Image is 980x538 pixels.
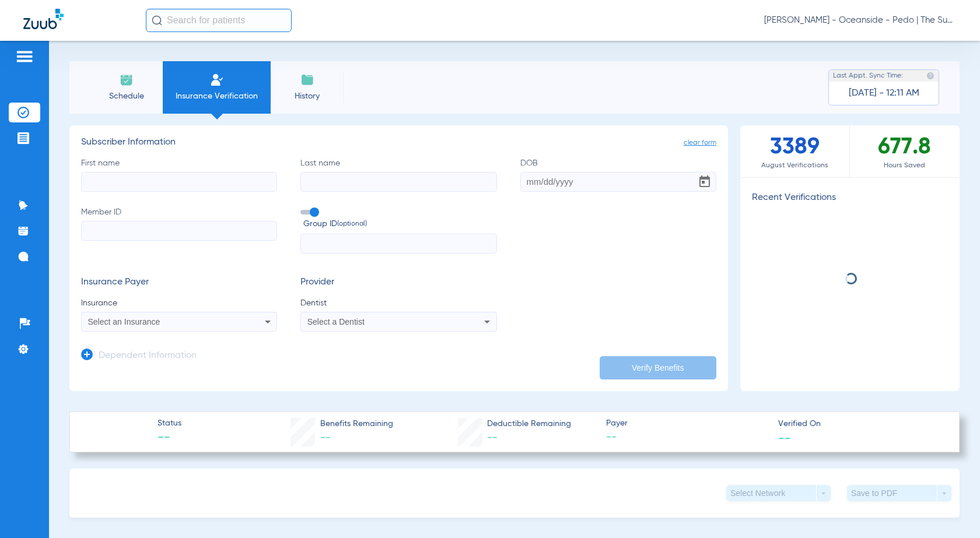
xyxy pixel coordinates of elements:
h3: Subscriber Information [81,137,716,149]
span: Benefits Remaining [320,418,393,430]
img: hamburger-icon [15,50,34,64]
span: Dentist [300,297,496,309]
span: -- [778,431,791,444]
input: DOBOpen calendar [520,172,716,192]
span: Group ID [303,218,496,230]
button: Open calendar [693,170,716,194]
span: clear form [684,137,716,149]
span: Schedule [99,90,154,102]
span: [DATE] - 12:11 AM [849,87,919,99]
span: Deductible Remaining [487,418,571,430]
img: Zuub Logo [23,9,64,29]
label: DOB [520,157,716,192]
img: Schedule [120,73,134,87]
label: First name [81,157,277,192]
span: Insurance [81,297,277,309]
small: (optional) [337,218,367,230]
span: Payer [606,417,768,430]
h3: Provider [300,277,496,289]
span: Hours Saved [850,160,960,171]
span: -- [606,430,768,445]
span: Status [157,417,181,430]
span: Insurance Verification [171,90,262,102]
span: August Verifications [740,160,849,171]
span: Select an Insurance [88,317,160,326]
span: -- [320,432,331,443]
label: Last name [300,157,496,192]
span: -- [487,432,498,443]
div: 677.8 [850,125,960,177]
img: Search Icon [152,15,162,26]
span: Select a Dentist [307,317,365,326]
span: -- [157,430,181,446]
input: Member ID [81,221,277,241]
h3: Dependent Information [99,350,197,362]
span: [PERSON_NAME] - Oceanside - Pedo | The Super Dentists [764,15,957,26]
span: History [279,90,335,102]
div: 3389 [740,125,850,177]
span: Last Appt. Sync Time: [833,70,903,82]
label: Member ID [81,206,277,254]
input: First name [81,172,277,192]
button: Verify Benefits [600,356,716,379]
img: Manual Insurance Verification [210,73,224,87]
input: Last name [300,172,496,192]
iframe: Chat Widget [922,482,980,538]
img: last sync help info [926,72,935,80]
h3: Insurance Payer [81,277,277,289]
input: Search for patients [146,9,292,32]
h3: Recent Verifications [740,192,960,204]
span: Verified On [778,418,940,430]
img: History [300,73,314,87]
